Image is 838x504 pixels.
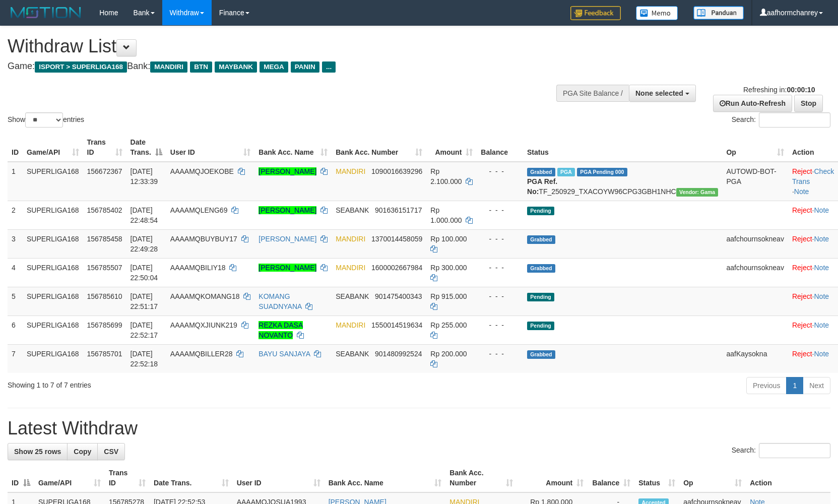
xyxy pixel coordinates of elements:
span: Pending [527,207,554,215]
h1: Latest Withdraw [8,418,830,438]
td: 7 [8,344,23,373]
td: · · [788,162,838,201]
span: Rp 200.000 [430,350,467,358]
img: MOTION_logo.png [8,5,84,20]
div: - - - [481,291,519,301]
span: Grabbed [527,350,555,359]
span: Grabbed [527,235,555,244]
td: aafKaysokna [722,344,788,373]
select: Showentries [25,112,63,128]
a: BAYU SANJAYA [259,350,310,358]
img: Button%20Memo.svg [636,6,678,20]
input: Search: [759,112,830,128]
span: Rp 915.000 [430,292,467,300]
th: Bank Acc. Number: activate to sort column ascending [445,464,517,492]
th: Amount: activate to sort column ascending [517,464,588,492]
span: [DATE] 12:33:39 [131,167,158,185]
a: Check Trans [792,167,834,185]
td: TF_250929_TXACOYW96CPG3GBH1NHC [523,162,722,201]
a: Previous [746,377,787,394]
div: - - - [481,205,519,215]
span: AAAAMQBUYBUY17 [170,235,237,243]
label: Search: [732,443,830,458]
span: BTN [190,61,212,73]
div: - - - [481,166,519,176]
span: Copy 1600002667984 to clipboard [371,264,422,272]
th: Balance: activate to sort column ascending [588,464,634,492]
span: Vendor URL: https://trx31.1velocity.biz [676,188,719,197]
span: Rp 100.000 [430,235,467,243]
span: AAAAMQKOMANG18 [170,292,240,300]
td: SUPERLIGA168 [23,229,83,258]
a: Note [814,292,829,300]
span: Pending [527,293,554,301]
img: panduan.png [693,6,744,20]
td: SUPERLIGA168 [23,201,83,229]
span: 156785507 [87,264,122,272]
span: Rp 300.000 [430,264,467,272]
span: AAAAMQJOEKOBE [170,167,234,175]
a: Reject [792,167,812,175]
th: Bank Acc. Name: activate to sort column ascending [325,464,446,492]
span: Rp 2.100.000 [430,167,462,185]
th: Op: activate to sort column ascending [722,133,788,162]
span: AAAAMQXJIUNK219 [170,321,237,329]
a: Reject [792,292,812,300]
th: Bank Acc. Number: activate to sort column ascending [332,133,426,162]
a: Run Auto-Refresh [713,95,792,112]
span: Pending [527,322,554,330]
span: 156672367 [87,167,122,175]
span: AAAAMQBILIY18 [170,264,226,272]
div: - - - [481,349,519,359]
th: Action [746,464,830,492]
b: PGA Ref. No: [527,177,557,196]
a: Reject [792,321,812,329]
td: · [788,316,838,344]
th: ID [8,133,23,162]
a: Note [794,187,809,196]
th: Game/API: activate to sort column ascending [23,133,83,162]
span: Copy 901475400343 to clipboard [375,292,422,300]
span: Rp 255.000 [430,321,467,329]
label: Show entries [8,112,84,128]
th: User ID: activate to sort column ascending [166,133,254,162]
span: Copy [74,448,91,456]
span: [DATE] 22:48:54 [131,206,158,224]
strong: 00:00:10 [787,86,815,94]
td: · [788,201,838,229]
span: Copy 901480992524 to clipboard [375,350,422,358]
th: Date Trans.: activate to sort column descending [126,133,166,162]
a: KOMANG SUADNYANA [259,292,301,310]
span: Grabbed [527,264,555,273]
a: [PERSON_NAME] [259,235,316,243]
th: Trans ID: activate to sort column ascending [105,464,150,492]
th: Amount: activate to sort column ascending [426,133,477,162]
span: MANDIRI [150,61,187,73]
td: 4 [8,258,23,287]
td: SUPERLIGA168 [23,316,83,344]
td: 2 [8,201,23,229]
td: SUPERLIGA168 [23,162,83,201]
td: 5 [8,287,23,316]
span: MANDIRI [336,235,365,243]
a: Note [814,350,829,358]
a: Stop [794,95,823,112]
h1: Withdraw List [8,36,549,56]
h4: Game: Bank: [8,61,549,72]
span: Copy 1370014458059 to clipboard [371,235,422,243]
a: 1 [786,377,803,394]
span: None selected [635,89,683,97]
td: SUPERLIGA168 [23,344,83,373]
a: Reject [792,206,812,214]
th: Trans ID: activate to sort column ascending [83,133,126,162]
th: Op: activate to sort column ascending [679,464,746,492]
td: · [788,287,838,316]
span: PANIN [291,61,319,73]
a: Reject [792,350,812,358]
span: ... [322,61,336,73]
a: [PERSON_NAME] [259,264,316,272]
span: [DATE] 22:52:17 [131,321,158,339]
span: AAAAMQLENG69 [170,206,228,214]
td: aafchournsokneav [722,229,788,258]
th: Status: activate to sort column ascending [634,464,679,492]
